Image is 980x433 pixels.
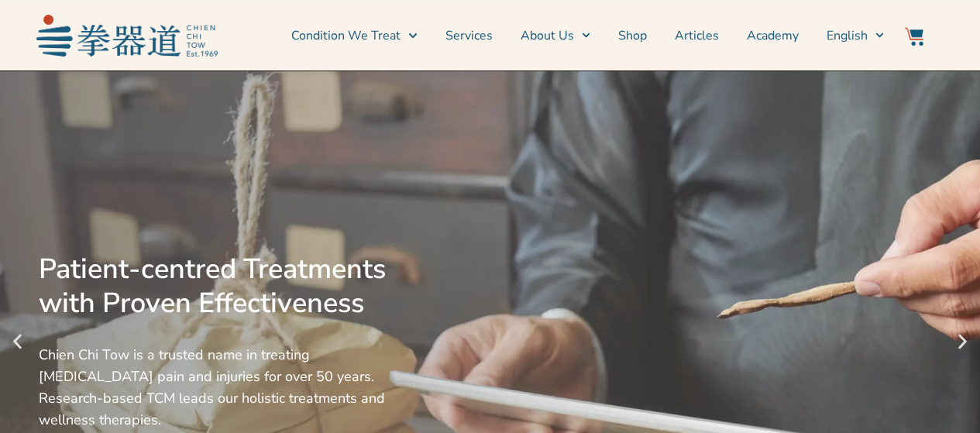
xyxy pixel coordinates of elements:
a: Articles [675,16,719,55]
div: Patient-centred Treatments with Proven Effectiveness [39,253,409,321]
a: Switch to English [827,16,884,55]
nav: Menu [225,16,884,55]
a: Services [445,16,493,55]
img: Website Icon-03 [905,27,923,46]
a: Condition We Treat [291,16,417,55]
a: About Us [521,16,590,55]
a: Academy [747,16,799,55]
a: Shop [618,16,647,55]
div: Next slide [953,332,972,352]
div: Chien Chi Tow is a trusted name in treating [MEDICAL_DATA] pain and injuries for over 50 years. R... [39,344,409,431]
div: Previous slide [8,332,27,352]
span: English [827,26,868,45]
